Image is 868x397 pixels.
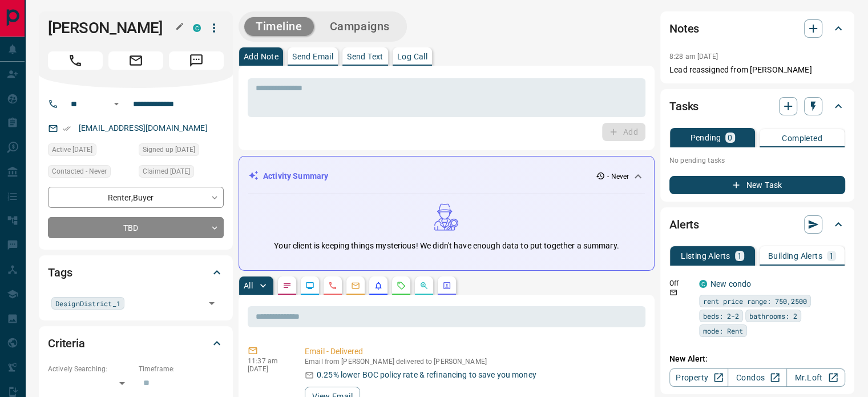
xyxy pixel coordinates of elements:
[669,64,845,76] p: Lead reassigned from [PERSON_NAME]
[710,279,751,288] a: New condo
[351,281,360,290] svg: Emails
[669,19,699,38] h2: Notes
[669,215,699,234] h2: Alerts
[108,51,163,70] span: Email
[48,334,85,352] h2: Criteria
[703,310,739,322] span: beds: 2-2
[768,252,822,260] p: Building Alerts
[48,217,224,238] div: TBD
[263,170,328,182] p: Activity Summary
[318,17,401,36] button: Campaigns
[681,252,730,260] p: Listing Alerts
[48,263,72,282] h2: Tags
[442,281,451,290] svg: Agent Actions
[374,281,383,290] svg: Listing Alerts
[669,176,845,194] button: New Task
[419,281,429,290] svg: Opportunities
[786,368,845,387] a: Mr.Loft
[669,278,692,288] p: Off
[282,281,292,290] svg: Notes
[669,15,845,42] div: Notes
[829,252,834,260] p: 1
[690,134,721,142] p: Pending
[669,97,699,115] h2: Tasks
[248,166,645,187] div: Activity Summary- Never
[52,144,92,155] span: Active [DATE]
[737,252,742,260] p: 1
[305,358,641,366] p: Email from [PERSON_NAME] delivered to [PERSON_NAME]
[52,166,107,177] span: Contacted - Never
[139,143,224,159] div: Mon Aug 22 2016
[305,281,314,290] svg: Lead Browsing Activity
[669,288,677,296] svg: Email
[139,165,224,181] div: Mon Aug 29 2016
[669,211,845,238] div: Alerts
[48,364,133,374] p: Actively Searching:
[204,295,220,311] button: Open
[63,125,71,133] svg: Email Verified
[317,369,536,381] p: 0.25% lower BOC policy rate & refinancing to save you money
[248,365,288,373] p: [DATE]
[139,364,224,374] p: Timeframe:
[48,259,224,286] div: Tags
[728,134,732,142] p: 0
[397,53,427,61] p: Log Call
[669,368,728,387] a: Property
[292,53,333,61] p: Send Email
[55,298,120,309] span: DesignDistrict_1
[669,353,845,365] p: New Alert:
[48,51,103,70] span: Call
[607,171,629,182] p: - Never
[79,123,208,133] a: [EMAIL_ADDRESS][DOMAIN_NAME]
[703,295,807,307] span: rent price range: 750,2500
[143,166,190,177] span: Claimed [DATE]
[244,282,253,290] p: All
[193,24,201,32] div: condos.ca
[669,93,845,120] div: Tasks
[728,368,786,387] a: Condos
[169,51,224,70] span: Message
[48,330,224,357] div: Criteria
[48,187,224,208] div: Renter , Buyer
[143,144,195,155] span: Signed up [DATE]
[48,143,133,159] div: Mon Sep 19 2022
[248,357,288,365] p: 11:37 am
[244,53,278,61] p: Add Note
[397,281,406,290] svg: Requests
[749,310,797,322] span: bathrooms: 2
[347,53,383,61] p: Send Text
[669,152,845,169] p: No pending tasks
[305,346,641,358] p: Email - Delivered
[703,325,743,336] span: mode: Rent
[274,240,619,252] p: Your client is keeping things mysterious! We didn't have enough data to put together a summary.
[110,97,123,111] button: Open
[328,281,337,290] svg: Calls
[244,17,314,36] button: Timeline
[669,53,718,61] p: 8:28 am [DATE]
[699,280,707,288] div: condos.ca
[48,19,176,37] h1: [PERSON_NAME]
[782,134,822,142] p: Completed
